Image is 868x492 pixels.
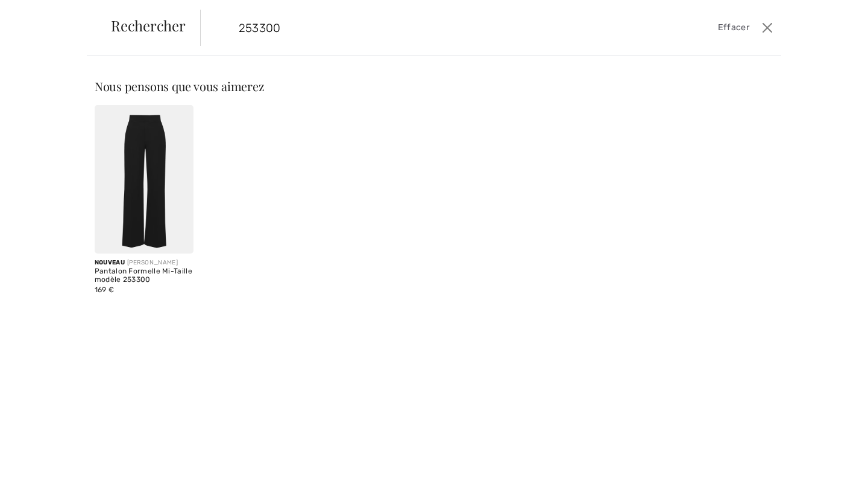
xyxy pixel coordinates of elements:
span: Effacer [718,21,749,34]
div: [PERSON_NAME] [95,258,193,267]
span: Nouveau [95,259,125,266]
span: Nous pensons que vous aimerez [95,78,265,94]
div: Pantalon Formelle Mi-Taille modèle 253300 [95,267,193,284]
button: Ferme [759,18,776,37]
input: TAPER POUR RECHERCHER [230,10,627,46]
span: 169 € [95,286,115,294]
img: Pantalon Formelle Mi-Taille modèle 253300. Black [95,105,193,254]
span: Aide [27,8,51,19]
span: Rechercher [111,18,186,33]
